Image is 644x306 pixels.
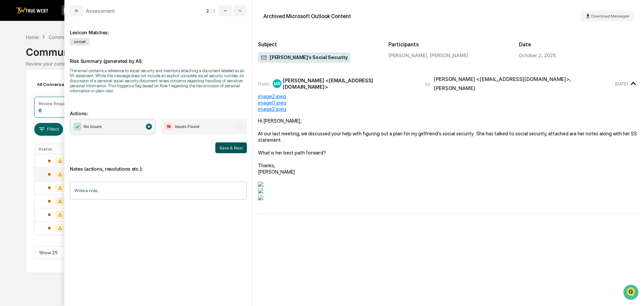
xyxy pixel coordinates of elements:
div: 🗄️ [49,138,54,143]
img: Tammy Steffen [7,85,17,96]
div: We're available if you need us! [30,58,92,63]
span: • [56,110,58,115]
div: Past conversations [7,75,45,80]
div: Communications Archive [26,41,618,58]
a: Powered byPylon [47,166,81,172]
button: See all [104,73,122,81]
p: Actions: [70,102,247,116]
div: 🔎 [7,151,12,156]
p: How can we help? [7,14,122,25]
div: image2.jpeg [258,106,639,112]
div: All Conversations [34,79,85,90]
span: [PERSON_NAME] [21,91,54,97]
span: Attestations [55,137,83,144]
div: image2.jpeg [258,93,639,99]
a: 🗄️Attestations [46,135,86,147]
a: 🖐️Preclearance [4,135,46,147]
div: Communications Archive [49,34,103,40]
button: Filters [34,123,63,136]
div: MR [273,79,281,88]
span: No Issues [84,123,102,130]
img: 4684776a-b661-47df-bcb5-5258ee9e6deb@namprd06.prod.outlook.com [258,195,263,200]
img: logo [16,7,48,14]
span: Download Messages [591,14,629,18]
div: 🖐️ [7,138,12,143]
span: Data Lookup [13,150,42,157]
img: Flag [165,123,173,131]
span: [DATE] [59,91,73,97]
div: October 2, 2025 [519,52,556,58]
div: Home [26,34,39,40]
div: 6 [39,107,42,113]
span: [PERSON_NAME]’s Social Security [261,54,348,61]
a: 🔎Data Lookup [4,147,45,160]
h2: Participants [388,41,508,48]
div: Review your communication records across channels [26,61,618,67]
div: Archived Microsoft Outlook Content [263,13,351,19]
h2: Date [519,41,639,48]
h2: Subject [258,41,378,48]
span: Hi [PERSON_NAME], At our last meeting, we discussed your help with figuring out a plan for my gir... [258,118,637,175]
time: Thursday, October 2, 2025 at 10:40:10 AM [615,81,628,86]
div: [PERSON_NAME] [434,85,475,91]
div: image0.jpeg [258,99,639,106]
th: Status [35,144,78,154]
div: Start new chat [30,51,110,58]
div: [PERSON_NAME], [PERSON_NAME] [388,52,508,58]
div: Review Required [39,101,71,106]
div: Lexicon Matches: [70,21,247,35]
img: Tammy Steffen [7,103,17,114]
button: Save & Next [215,142,247,153]
img: 245b031e-dd8c-4299-9eb2-833cfcd2b631@namprd06.prod.outlook.com [258,181,263,187]
iframe: Open customer support [623,284,641,302]
span: from: [258,81,270,87]
img: 8933085812038_c878075ebb4cc5468115_72.jpg [14,51,26,63]
span: social [70,38,90,45]
button: Download Messages [581,11,633,21]
img: 3e9dbe7f-c8a0-46e3-ac5b-f2233ae97be9@namprd06.prod.outlook.com [258,188,263,193]
div: The email contains a reference to social security and mentions attaching a document labeled as an... [70,68,247,93]
p: Risk Summary (generated by AI): [70,50,247,64]
div: [PERSON_NAME] <[EMAIL_ADDRESS][DOMAIN_NAME]> [283,77,417,90]
img: 1746055101610-c473b297-6a78-478c-a979-82029cc54cd1 [7,51,19,63]
button: Start new chat [114,53,122,61]
span: [DATE] [59,110,73,115]
span: • [56,91,58,97]
img: Checkmark [73,123,82,131]
span: Pylon [67,167,81,172]
span: to: [425,81,431,87]
span: / 6 [210,8,217,13]
span: Preclearance [13,137,43,144]
p: Notes (actions, resolutions etc.): [70,158,247,172]
div: [PERSON_NAME] <[EMAIL_ADDRESS][DOMAIN_NAME]> , [434,76,571,82]
div: Assessment [86,8,115,14]
span: 2 [206,8,209,13]
span: [PERSON_NAME] [21,110,54,115]
span: Issues Found [175,123,199,130]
